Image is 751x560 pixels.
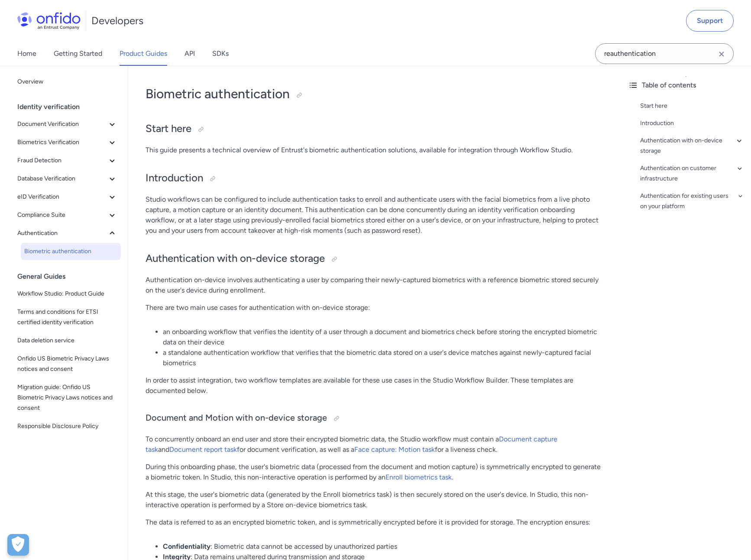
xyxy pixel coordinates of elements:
[17,354,117,374] span: Onfido US Biometric Privacy Laws notices and consent
[14,152,121,169] button: Fraud Detection
[640,135,744,156] a: Authentication with on-device storage
[14,350,121,378] a: Onfido US Biometric Privacy Laws notices and consent
[595,43,734,64] input: Onfido search input field
[163,348,604,368] li: a standalone authentication workflow that verifies that the biometric data stored on a user's dev...
[14,225,121,242] button: Authentication
[17,77,117,87] span: Overview
[163,541,604,552] li: : Biometric data cannot be accessed by unauthorized parties
[17,382,117,413] span: Migration guide: Onfido US Biometric Privacy Laws notices and consent
[7,534,29,556] div: Cookie Preferences
[17,42,36,66] a: Home
[686,10,734,32] a: Support
[146,435,557,454] a: Document capture task
[14,188,121,206] button: eID Verification
[163,542,210,550] strong: Confidentiality
[120,42,167,66] a: Product Guides
[185,42,195,66] a: API
[146,462,604,483] p: During this onboarding phase, the user's biometric data (processed from the document and motion c...
[146,122,604,136] h2: Start here
[146,85,604,103] h1: Biometric authentication
[14,379,121,417] a: Migration guide: Onfido US Biometric Privacy Laws notices and consent
[385,473,452,481] a: Enroll biometrics task
[17,12,81,29] img: Onfido Logo
[146,251,604,266] h2: Authentication with on-device storage
[17,119,107,129] span: Document Verification
[24,246,117,257] span: Biometric authentication
[640,163,744,184] a: Authentication on customer infrastructure
[163,327,604,348] li: an onboarding workflow that verifies the identity of a user through a document and biometrics che...
[21,243,121,260] a: Biometric authentication
[17,192,107,202] span: eID Verification
[17,98,124,116] div: Identity verification
[146,275,604,296] p: Authentication on-device involves authenticating a user by comparing their newly-captured biometr...
[354,445,435,454] a: Face capture: Motion task
[7,534,29,556] button: Open Preferences
[212,42,229,66] a: SDKs
[17,335,117,346] span: Data deletion service
[17,228,107,238] span: Authentication
[640,118,744,129] a: Introduction
[17,307,117,328] span: Terms and conditions for ETSI certified identity verification
[146,145,604,155] p: This guide presents a technical overview of Entrust's biometric authentication solutions, availab...
[146,171,604,186] h2: Introduction
[640,101,744,111] a: Start here
[14,170,121,187] button: Database Verification
[14,303,121,331] a: Terms and conditions for ETSI certified identity verification
[146,303,604,313] p: There are two main use cases for authentication with on-device storage:
[54,42,102,66] a: Getting Started
[17,137,107,148] span: Biometrics Verification
[146,375,604,396] p: In order to assist integration, two workflow templates are available for these use cases in the S...
[17,289,117,299] span: Workflow Studio: Product Guide
[14,206,121,224] button: Compliance Suite
[14,418,121,435] a: Responsible Disclosure Policy
[14,134,121,151] button: Biometrics Verification
[14,285,121,303] a: Workflow Studio: Product Guide
[17,421,117,431] span: Responsible Disclosure Policy
[17,155,107,166] span: Fraud Detection
[146,434,604,455] p: To concurrently onboard an end user and store their encrypted biometric data, the Studio workflow...
[91,14,143,28] h1: Developers
[146,517,604,528] p: The data is referred to as an encrypted biometric token, and is symmetrically encrypted before it...
[17,210,107,220] span: Compliance Suite
[146,412,604,425] h3: Document and Motion with on-device storage
[14,116,121,133] button: Document Verification
[146,194,604,236] p: Studio workflows can be configured to include authentication tasks to enroll and authenticate use...
[716,49,727,59] svg: Clear search field button
[169,445,237,454] a: Document report task
[14,332,121,349] a: Data deletion service
[17,268,124,285] div: General Guides
[14,73,121,90] a: Overview
[628,80,744,90] div: Table of contents
[640,191,744,212] a: Authentication for existing users on your platform
[17,174,107,184] span: Database Verification
[146,489,604,510] p: At this stage, the user's biometric data (generated by the Enroll biometrics task) is then secure...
